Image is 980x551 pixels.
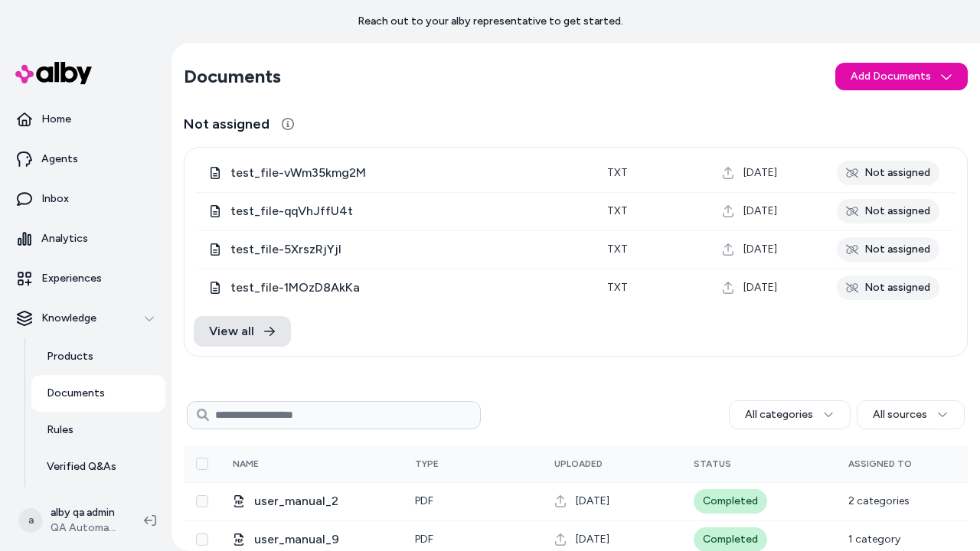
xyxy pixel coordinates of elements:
span: [DATE] [576,494,609,509]
a: Products [31,338,165,375]
p: Inbox [41,191,69,207]
span: 2 categories [848,494,910,507]
span: test_file-1MOzD8AkKa [230,279,583,297]
p: Agents [41,152,78,167]
span: [DATE] [743,280,777,295]
div: Completed [694,489,767,514]
div: test_file-5XrszRjYjI.txt [209,240,583,259]
p: Analytics [41,231,88,246]
span: txt [607,243,628,256]
a: Rules [31,412,165,448]
a: Inbox [6,181,165,217]
p: Experiences [41,271,102,286]
span: [DATE] [743,165,777,181]
a: Home [6,101,165,138]
p: Knowledge [41,311,96,326]
span: All categories [745,407,813,422]
span: Not assigned [184,113,269,135]
a: Documents [31,375,165,412]
span: Assigned To [848,458,912,469]
a: Experiences [6,260,165,297]
p: Home [41,112,71,127]
span: a [18,508,43,533]
p: Documents [47,386,105,401]
div: Name [233,458,348,470]
div: Not assigned [837,199,939,223]
button: All categories [729,400,851,429]
span: [DATE] [743,242,777,257]
span: 1 category [848,533,900,546]
span: All sources [873,407,927,422]
h2: Documents [184,64,281,89]
span: pdf [415,533,433,546]
span: Type [415,458,439,469]
p: Verified Q&As [47,459,116,474]
div: test_file-1MOzD8AkKa.txt [209,279,583,297]
button: Knowledge [6,300,165,337]
div: user_manual_2.pdf [233,492,390,510]
span: [DATE] [743,204,777,219]
div: Not assigned [837,161,939,185]
span: txt [607,281,628,294]
a: Analytics [6,220,165,257]
p: alby qa admin [51,505,119,520]
span: View all [209,322,254,341]
span: [DATE] [576,532,609,547]
a: Agents [6,141,165,178]
button: Add Documents [835,63,968,90]
a: Verified Q&As [31,448,165,485]
button: aalby qa adminQA Automation 1 [9,496,132,545]
div: Not assigned [837,275,939,300]
a: View all [194,316,291,347]
span: txt [607,204,628,217]
img: alby Logo [15,62,92,84]
button: Select row [196,533,208,546]
span: pdf [415,494,433,507]
span: Uploaded [554,458,603,469]
span: user_manual_2 [254,492,390,510]
span: Status [694,458,731,469]
button: All sources [857,400,965,429]
div: user_manual_9.pdf [233,530,390,549]
div: Not assigned [837,237,939,262]
span: QA Automation 1 [51,520,119,536]
span: txt [607,166,628,179]
span: test_file-qqVhJffU4t [230,202,583,220]
div: test_file-qqVhJffU4t.txt [209,202,583,220]
button: Select row [196,495,208,507]
span: test_file-5XrszRjYjI [230,240,583,259]
div: test_file-vWm35kmg2M.txt [209,164,583,182]
span: test_file-vWm35kmg2M [230,164,583,182]
p: Reach out to your alby representative to get started. [358,14,623,29]
button: Select all [196,458,208,470]
span: user_manual_9 [254,530,390,549]
p: Rules [47,422,73,438]
p: Products [47,349,93,364]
